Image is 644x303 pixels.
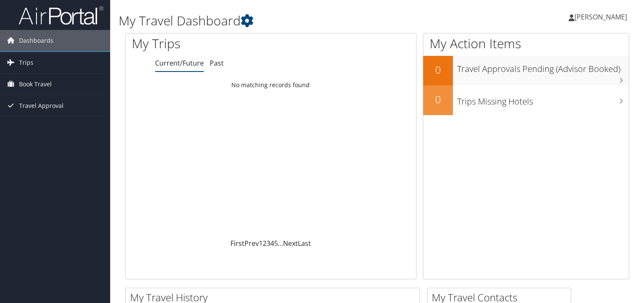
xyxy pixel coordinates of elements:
a: 1 [259,239,263,248]
td: No matching records found [125,77,416,93]
h3: Trips Missing Hotels [457,91,629,107]
img: airportal-logo.png [19,6,103,25]
a: 0Trips Missing Hotels [423,85,629,115]
h3: Travel Approvals Pending (Advisor Booked) [457,59,629,75]
h2: 0 [423,63,453,77]
a: 0Travel Approvals Pending (Advisor Booked) [423,56,629,85]
h2: 0 [423,92,453,107]
h1: My Trips [132,35,289,52]
span: Trips [19,52,33,73]
a: [PERSON_NAME] [569,4,636,30]
a: 5 [274,239,278,248]
span: [PERSON_NAME] [575,12,627,22]
span: Travel Approval [19,95,64,116]
h1: My Action Items [423,35,629,52]
a: Past [210,58,224,68]
a: 4 [270,239,274,248]
span: Dashboards [19,30,53,51]
a: Current/Future [155,58,204,68]
span: … [278,239,283,248]
a: 3 [266,239,270,248]
a: Next [283,239,298,248]
span: Book Travel [19,74,52,95]
a: First [230,239,244,248]
h1: My Travel Dashboard [119,12,463,30]
a: 2 [263,239,266,248]
a: Last [298,239,311,248]
a: Prev [244,239,259,248]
